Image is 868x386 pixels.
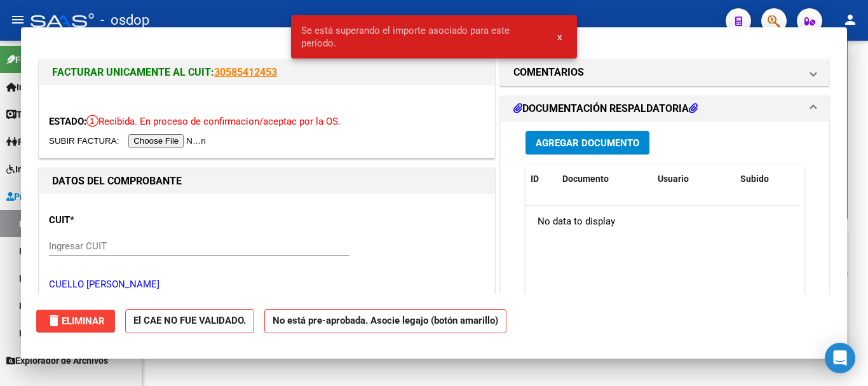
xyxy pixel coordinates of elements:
p: CUIT [49,213,180,228]
mat-icon: menu [10,12,25,27]
h1: DOCUMENTACIÓN RESPALDATORIA [513,101,698,116]
span: Usuario [658,174,689,184]
datatable-header-cell: Acción [799,165,862,193]
span: FACTURAR UNICAMENTE AL CUIT: [52,66,214,78]
datatable-header-cell: Documento [557,165,653,193]
a: 30585412453 [214,66,277,78]
span: Recibida. En proceso de confirmacion/aceptac por la OS. [86,116,341,127]
mat-icon: person [843,12,858,27]
span: Firma Express [6,53,72,67]
span: Agregar Documento [536,138,639,149]
strong: No está pre-aprobada. Asocie legajo (botón amarillo) [264,309,506,334]
mat-icon: delete [46,313,62,328]
button: x [547,25,572,48]
button: Agregar Documento [526,131,649,155]
span: ID [531,174,539,184]
span: Prestadores / Proveedores [6,190,122,203]
datatable-header-cell: ID [526,165,557,193]
span: Integración (discapacidad) [6,162,124,176]
span: Explorador de Archivos [6,354,108,368]
span: - osdop [100,6,149,34]
div: No data to display [526,206,799,238]
span: Se está superando el importe asociado para este período. [301,24,543,50]
span: Padrón [6,135,47,149]
datatable-header-cell: Subido [735,165,799,193]
span: Eliminar [46,315,105,327]
span: Inicio [6,80,39,94]
mat-expansion-panel-header: COMENTARIOS [501,60,829,85]
span: Documento [562,174,609,184]
mat-expansion-panel-header: DOCUMENTACIÓN RESPALDATORIA [501,96,829,121]
span: ESTADO: [49,116,86,127]
div: Open Intercom Messenger [825,343,855,373]
span: x [557,31,562,43]
span: Tesorería [6,107,55,121]
span: Subido [740,174,769,184]
button: Eliminar [36,310,115,333]
datatable-header-cell: Usuario [653,165,735,193]
div: DOCUMENTACIÓN RESPALDATORIA [501,121,829,385]
strong: DATOS DEL COMPROBANTE [52,175,182,187]
strong: El CAE NO FUE VALIDADO. [125,309,254,334]
p: CUELLO [PERSON_NAME] [49,277,485,292]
